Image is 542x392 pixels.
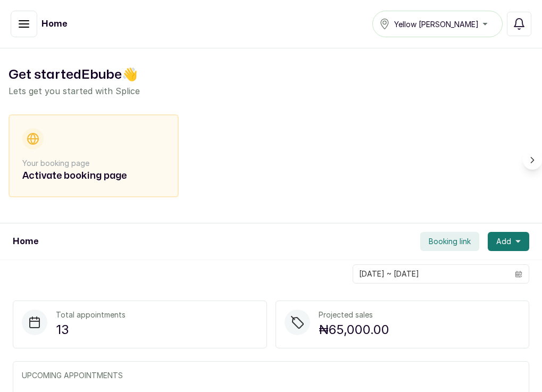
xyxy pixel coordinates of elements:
[9,85,533,97] p: Lets get you started with Splice
[394,19,479,30] span: Yellow [PERSON_NAME]
[22,169,165,184] h2: Activate booking page
[41,18,67,30] h1: Home
[22,158,165,169] p: Your booking page
[353,265,508,283] input: Select date
[523,151,542,170] button: Scroll right
[496,236,511,247] span: Add
[319,310,389,320] p: Projected sales
[9,65,533,85] h2: Get started Ebube 👋
[9,114,179,197] div: Your booking pageActivate booking page
[319,320,389,339] p: ₦65,000.00
[429,236,471,247] span: Booking link
[56,310,126,320] p: Total appointments
[13,235,38,248] h1: Home
[372,11,503,37] button: Yellow [PERSON_NAME]
[515,270,522,278] svg: calendar
[420,232,479,251] button: Booking link
[488,232,529,251] button: Add
[22,370,520,381] p: UPCOMING APPOINTMENTS
[56,320,126,339] p: 13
